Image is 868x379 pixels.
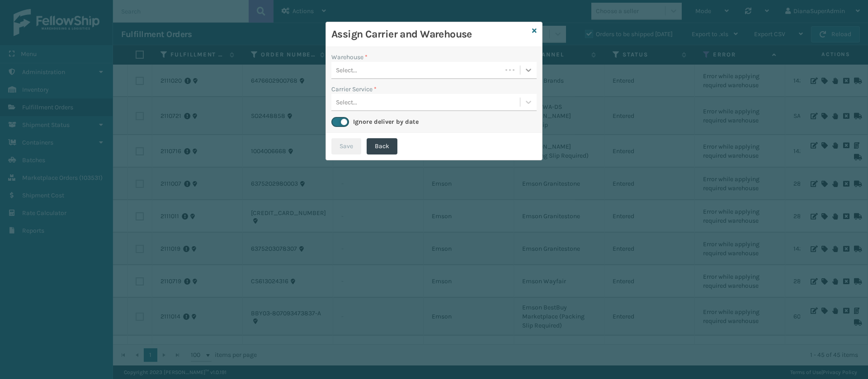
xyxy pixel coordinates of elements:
[336,66,357,75] div: Select...
[367,138,397,154] button: Back
[331,84,377,94] label: Carrier Service
[331,138,361,154] button: Save
[336,98,357,107] div: Select...
[353,118,419,126] label: Ignore deliver by date
[331,28,528,41] h3: Assign Carrier and Warehouse
[331,52,368,62] label: Warehouse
